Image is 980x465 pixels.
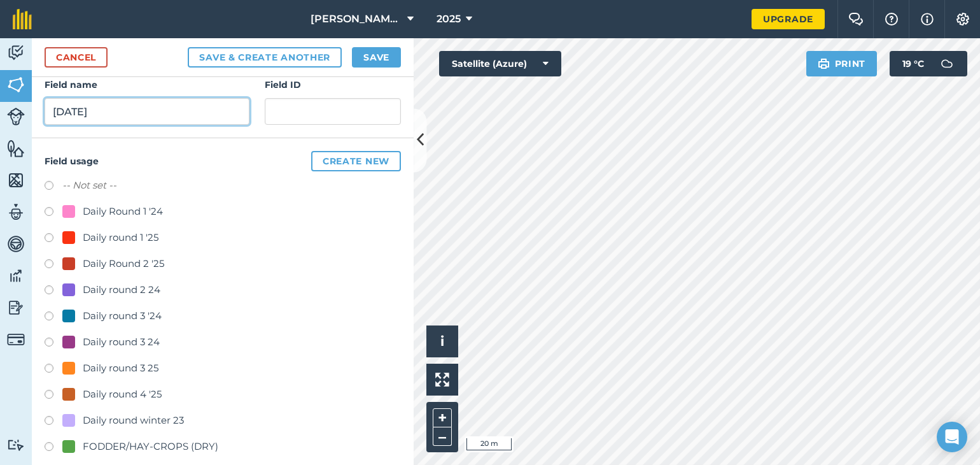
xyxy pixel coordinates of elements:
[426,325,458,357] button: i
[818,56,830,71] img: svg+xml;base64,PHN2ZyB4bWxucz0iaHR0cDovL3d3dy53My5vcmcvMjAwMC9zdmciIHdpZHRoPSIxOSIgaGVpZ2h0PSIyNC...
[934,51,960,76] img: svg+xml;base64,PD94bWwgdmVyc2lvbj0iMS4wIiBlbmNvZGluZz0idXRmLTgiPz4KPCEtLSBHZW5lcmF0b3I6IEFkb2JlIE...
[83,308,162,324] div: Daily round 3 '24
[937,422,967,452] div: Open Intercom Messenger
[83,256,164,271] div: Daily Round 2 '25
[45,151,401,171] h4: Field usage
[83,387,162,402] div: Daily round 4 '25
[7,171,25,190] img: svg+xml;base64,PHN2ZyB4bWxucz0iaHR0cDovL3d3dy53My5vcmcvMjAwMC9zdmciIHdpZHRoPSI1NiIgaGVpZ2h0PSI2MC...
[752,9,825,29] a: Upgrade
[921,11,934,27] img: svg+xml;base64,PHN2ZyB4bWxucz0iaHR0cDovL3d3dy53My5vcmcvMjAwMC9zdmciIHdpZHRoPSIxNyIgaGVpZ2h0PSIxNy...
[7,203,25,222] img: svg+xml;base64,PD94bWwgdmVyc2lvbj0iMS4wIiBlbmNvZGluZz0idXRmLTgiPz4KPCEtLSBHZW5lcmF0b3I6IEFkb2JlIE...
[902,51,924,76] span: 19 ° C
[83,282,160,297] div: Daily round 2 24
[806,51,878,76] button: Print
[13,9,32,29] img: fieldmargin Logo
[7,298,25,317] img: svg+xml;base64,PD94bWwgdmVyc2lvbj0iMS4wIiBlbmNvZGluZz0idXRmLTgiPz4KPCEtLSBHZW5lcmF0b3I6IEFkb2JlIE...
[45,78,249,92] h4: Field name
[890,51,967,76] button: 19 °C
[440,333,444,349] span: i
[7,439,25,451] img: svg+xml;base64,PD94bWwgdmVyc2lvbj0iMS4wIiBlbmNvZGluZz0idXRmLTgiPz4KPCEtLSBHZW5lcmF0b3I6IEFkb2JlIE...
[884,13,899,25] img: A question mark icon
[83,230,158,245] div: Daily round 1 '25
[848,13,864,25] img: Two speech bubbles overlapping with the left bubble in the forefront
[83,204,163,219] div: Daily Round 1 '24
[352,47,401,68] button: Save
[955,13,970,25] img: A cog icon
[311,11,402,27] span: [PERSON_NAME] Farm
[437,11,461,27] span: 2025
[7,234,25,254] img: svg+xml;base64,PD94bWwgdmVyc2lvbj0iMS4wIiBlbmNvZGluZz0idXRmLTgiPz4KPCEtLSBHZW5lcmF0b3I6IEFkb2JlIE...
[83,361,158,376] div: Daily round 3 25
[265,78,401,92] h4: Field ID
[311,151,401,171] button: Create new
[433,408,452,427] button: +
[435,373,449,387] img: Four arrows, one pointing top left, one top right, one bottom right and the last bottom left
[7,331,25,348] img: svg+xml;base64,PD94bWwgdmVyc2lvbj0iMS4wIiBlbmNvZGluZz0idXRmLTgiPz4KPCEtLSBHZW5lcmF0b3I6IEFkb2JlIE...
[83,439,218,454] div: FODDER/HAY-CROPS (DRY)
[7,75,25,94] img: svg+xml;base64,PHN2ZyB4bWxucz0iaHR0cDovL3d3dy53My5vcmcvMjAwMC9zdmciIHdpZHRoPSI1NiIgaGVpZ2h0PSI2MC...
[439,51,561,76] button: Satellite (Azure)
[62,178,116,193] label: -- Not set --
[7,139,25,158] img: svg+xml;base64,PHN2ZyB4bWxucz0iaHR0cDovL3d3dy53My5vcmcvMjAwMC9zdmciIHdpZHRoPSI1NiIgaGVpZ2h0PSI2MC...
[83,413,184,428] div: Daily round winter 23
[7,108,25,125] img: svg+xml;base64,PD94bWwgdmVyc2lvbj0iMS4wIiBlbmNvZGluZz0idXRmLTgiPz4KPCEtLSBHZW5lcmF0b3I6IEFkb2JlIE...
[7,43,25,62] img: svg+xml;base64,PD94bWwgdmVyc2lvbj0iMS4wIiBlbmNvZGluZz0idXRmLTgiPz4KPCEtLSBHZW5lcmF0b3I6IEFkb2JlIE...
[45,47,108,68] a: Cancel
[83,334,160,350] div: Daily round 3 24
[7,266,25,285] img: svg+xml;base64,PD94bWwgdmVyc2lvbj0iMS4wIiBlbmNvZGluZz0idXRmLTgiPz4KPCEtLSBHZW5lcmF0b3I6IEFkb2JlIE...
[433,427,452,446] button: –
[188,47,342,68] button: Save & Create Another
